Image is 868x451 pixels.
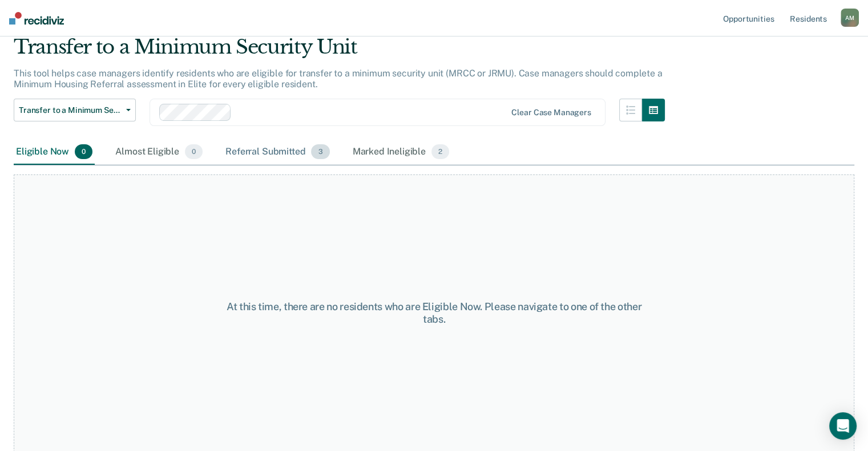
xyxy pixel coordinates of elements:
[511,108,591,117] div: Clear case managers
[19,105,122,115] span: Transfer to a Minimum Security Unit
[14,68,663,90] p: This tool helps case managers identify residents who are eligible for transfer to a minimum secur...
[14,140,95,165] div: Eligible Now0
[841,9,859,27] button: AM
[223,140,332,165] div: Referral Submitted3
[311,144,329,159] span: 3
[841,9,859,27] div: A M
[9,12,64,25] img: Recidiviz
[829,412,857,440] div: Open Intercom Messenger
[14,99,136,121] button: Transfer to a Minimum Security Unit
[75,144,92,159] span: 0
[224,300,644,325] div: At this time, there are no residents who are Eligible Now. Please navigate to one of the other tabs.
[185,144,203,159] span: 0
[350,140,452,165] div: Marked Ineligible2
[431,144,449,159] span: 2
[14,35,665,68] div: Transfer to a Minimum Security Unit
[113,140,205,165] div: Almost Eligible0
